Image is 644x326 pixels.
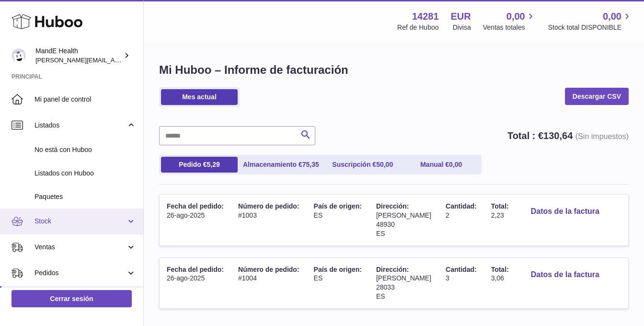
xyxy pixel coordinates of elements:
[302,161,319,168] span: 75,35
[376,211,431,219] span: [PERSON_NAME]
[507,130,629,141] strong: Total : €
[34,217,126,226] span: Stock
[575,132,629,140] span: (Sin impuestos)
[167,202,224,210] span: Fecha del pedido:
[167,266,224,273] span: Fecha del pedido:
[324,157,401,173] a: Suscripción €50,00
[397,23,438,32] div: Ref de Huboo
[523,265,607,285] button: Datos de la factura
[523,202,607,221] button: Datos de la factura
[376,202,409,210] span: Dirección:
[543,130,573,141] span: 130,64
[376,266,409,273] span: Dirección:
[307,195,369,245] td: ES
[548,23,632,32] span: Stock total DISPONIBLE
[159,62,629,78] h1: Mi Huboo – Informe de facturación
[376,230,385,237] span: ES
[438,195,484,245] td: 2
[376,292,385,300] span: ES
[376,283,395,291] span: 28033
[34,169,136,178] span: Listados con Huboo
[34,243,126,252] span: Ventas
[207,161,220,168] span: 5,29
[34,145,136,154] span: No está con Huboo
[231,195,307,245] td: #1003
[446,202,477,210] span: Cantidad:
[376,221,395,228] span: 48930
[403,157,480,173] a: Manual €0,00
[11,290,132,307] a: Cerrar sesión
[449,161,462,168] span: 0,00
[161,157,238,173] a: Pedido €5,29
[160,195,231,245] td: 26-ago-2025
[483,10,536,32] a: 0,00 Ventas totales
[238,266,299,273] span: Número de pedido:
[240,157,322,173] a: Almacenamiento €75,35
[453,23,471,32] div: Divisa
[35,56,243,64] span: [PERSON_NAME][EMAIL_ADDRESS][PERSON_NAME][DOMAIN_NAME]
[438,258,484,309] td: 3
[506,10,525,23] span: 0,00
[238,202,299,210] span: Número de pedido:
[11,48,26,63] img: luis.mendieta@mandehealth.com
[34,268,126,278] span: Pedidos
[483,23,536,32] span: Ventas totales
[491,202,509,210] span: Total:
[34,192,136,201] span: Paquetes
[160,258,231,309] td: 26-ago-2025
[491,266,509,273] span: Total:
[376,161,393,168] span: 50,00
[548,10,632,32] a: 0,00 Stock total DISPONIBLE
[376,274,431,282] span: [PERSON_NAME]
[491,274,504,282] span: 3,06
[34,95,136,104] span: Mi panel de control
[314,202,362,210] span: País de origen:
[161,89,238,105] a: Mes actual
[34,121,126,130] span: Listados
[491,211,504,219] span: 2,23
[603,10,621,23] span: 0,00
[314,266,362,273] span: País de origen:
[446,266,477,273] span: Cantidad:
[35,47,122,65] div: MandE Health
[565,88,629,105] a: Descargar CSV
[451,10,471,23] strong: EUR
[307,258,369,309] td: ES
[231,258,307,309] td: #1004
[412,10,439,23] strong: 14281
